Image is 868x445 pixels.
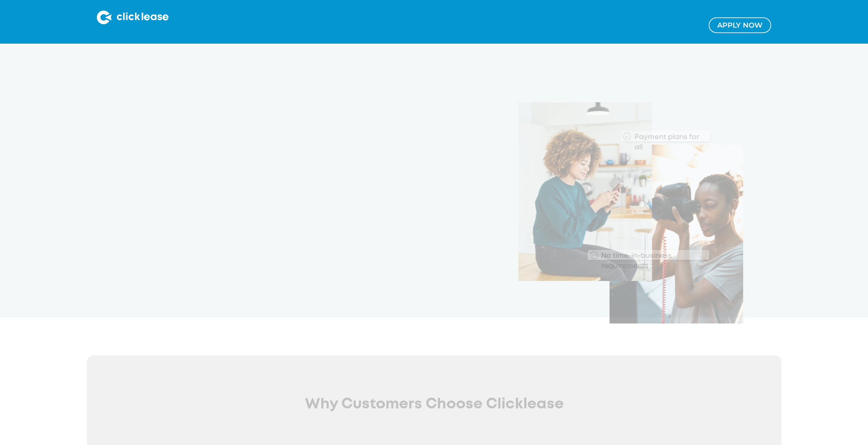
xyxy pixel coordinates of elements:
div: Payment plans for all [635,132,706,142]
img: Clicklease_customers [518,102,743,323]
img: Clicklease logo [97,11,168,24]
a: Apply NOw [709,17,771,33]
h2: Why Customers Choose Clicklease [264,395,604,414]
img: Checkmark_callout [623,133,631,140]
img: Checkmark_callout [590,252,598,259]
div: No time-in-business requirements [599,246,709,260]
